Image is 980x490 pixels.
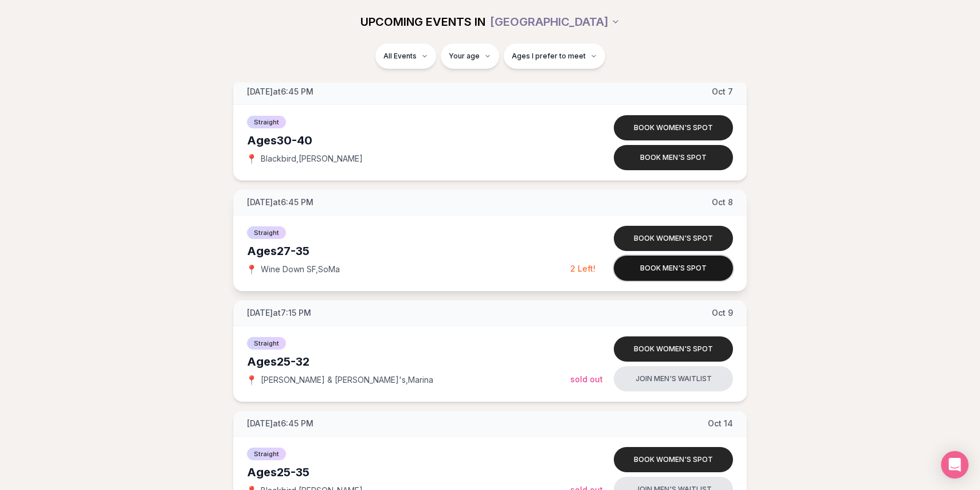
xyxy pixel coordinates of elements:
span: Straight [247,448,286,460]
span: [DATE] at 7:15 PM [247,307,311,319]
button: Join men's waitlist [614,366,733,391]
span: Straight [247,226,286,239]
button: Your age [441,44,499,69]
button: Ages I prefer to meet [504,44,605,69]
button: Book women's spot [614,447,733,472]
div: Open Intercom Messenger [941,451,969,479]
span: Straight [247,337,286,350]
span: Ages I prefer to meet [512,52,586,61]
span: Oct 9 [712,307,733,319]
span: Oct 7 [712,86,733,97]
span: Oct 14 [708,418,733,429]
button: Book men's spot [614,256,733,281]
span: [DATE] at 6:45 PM [247,86,313,97]
span: [DATE] at 6:45 PM [247,418,313,429]
span: All Events [383,52,417,61]
span: UPCOMING EVENTS IN [360,14,485,30]
span: 📍 [247,154,256,163]
span: [PERSON_NAME] & [PERSON_NAME]'s , Marina [261,374,433,386]
button: Book women's spot [614,226,733,251]
button: Book men's spot [614,145,733,170]
div: Ages 25-35 [247,464,570,480]
div: Ages 27-35 [247,243,570,259]
span: Your age [449,52,480,61]
button: [GEOGRAPHIC_DATA] [490,9,620,34]
span: 📍 [247,265,256,274]
span: Straight [247,116,286,128]
div: Ages 30-40 [247,132,570,148]
span: Oct 8 [712,197,733,208]
span: Blackbird , [PERSON_NAME] [261,153,363,164]
span: 📍 [247,375,256,385]
span: [DATE] at 6:45 PM [247,197,313,208]
button: Book women's spot [614,336,733,362]
span: Wine Down SF , SoMa [261,264,340,275]
button: Book women's spot [614,115,733,140]
span: 2 Left! [570,264,595,273]
button: All Events [375,44,436,69]
div: Ages 25-32 [247,354,570,370]
span: Sold Out [570,374,603,384]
